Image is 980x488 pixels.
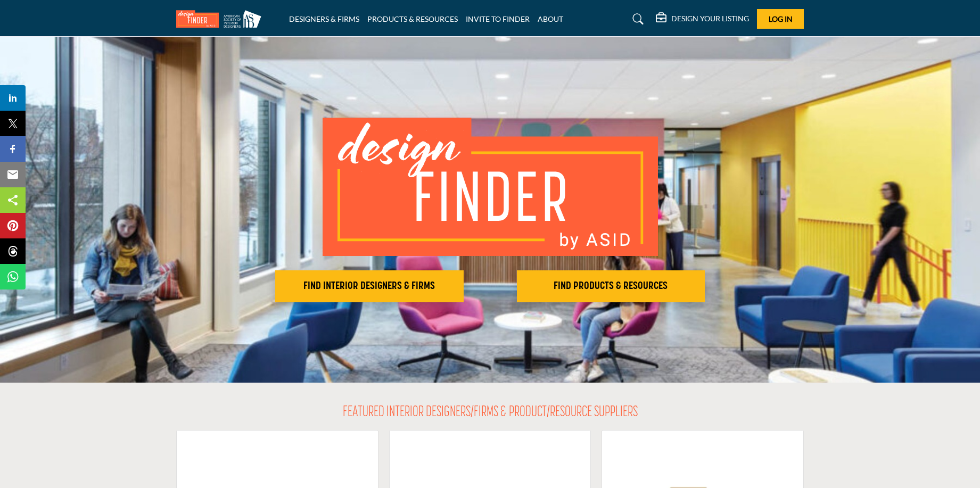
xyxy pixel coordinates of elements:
[622,11,650,28] a: Search
[538,14,563,23] a: ABOUT
[176,10,267,28] img: Site Logo
[466,14,530,23] a: INVITE TO FINDER
[343,404,638,422] h2: FEATURED INTERIOR DESIGNERS/FIRMS & PRODUCT/RESOURCE SUPPLIERS
[278,280,460,293] h2: FIND INTERIOR DESIGNERS & FIRMS
[671,14,749,23] h5: DESIGN YOUR LISTING
[757,9,804,29] button: Log In
[517,270,705,302] button: FIND PRODUCTS & RESOURCES
[656,13,749,26] div: DESIGN YOUR LISTING
[520,280,702,293] h2: FIND PRODUCTS & RESOURCES
[289,14,359,23] a: DESIGNERS & FIRMS
[367,14,458,23] a: PRODUCTS & RESOURCES
[275,270,464,302] button: FIND INTERIOR DESIGNERS & FIRMS
[323,118,658,256] img: image
[769,14,793,23] span: Log In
